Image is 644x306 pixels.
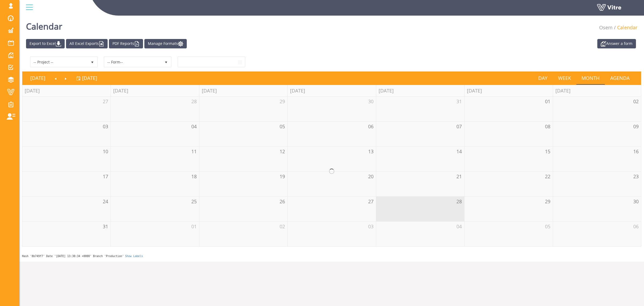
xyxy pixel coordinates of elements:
a: Next [61,72,71,84]
li: Calendar [613,24,637,31]
span: -- Form-- [104,57,161,67]
a: Osem [599,24,613,31]
span: select [161,57,171,67]
span: -- Project -- [31,57,87,67]
img: cal_settings.png [178,41,183,47]
span: select [235,57,245,67]
a: Export to Excel [26,39,65,48]
a: [DATE] [76,72,97,84]
th: [DATE] [376,85,464,97]
img: cal_pdf.png [134,41,140,47]
a: Manage Formats [144,39,187,48]
a: Show Labels [125,255,143,258]
img: appointment_white2.png [601,41,606,47]
th: [DATE] [199,85,287,97]
a: Day [533,72,553,84]
th: [DATE] [287,85,376,97]
a: Agenda [605,72,635,84]
img: cal_download.png [56,41,61,47]
span: [DATE] [82,75,97,81]
th: [DATE] [111,85,199,97]
h1: Calendar [26,13,62,36]
a: [DATE] [25,72,51,84]
span: select [87,57,97,67]
span: Hash '8b749f7' Date '[DATE] 13:30:34 +0000' Branch 'Production' [22,255,124,258]
th: [DATE] [553,85,641,97]
th: [DATE] [22,85,111,97]
a: PDF Reports [109,39,143,48]
th: [DATE] [464,85,552,97]
a: All Excel Exports [66,39,108,48]
a: Previous [51,72,61,84]
img: cal_excel.png [99,41,104,47]
a: Week [553,72,576,84]
a: Answer a form [597,39,636,48]
a: Month [576,72,605,84]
